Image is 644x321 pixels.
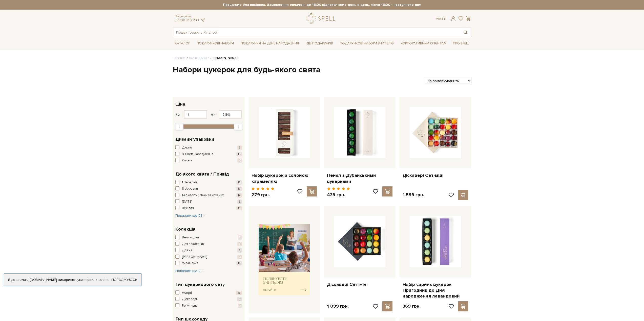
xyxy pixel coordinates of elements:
[182,235,199,240] span: Великодня
[238,235,242,240] span: 1
[327,282,392,287] a: Діскавері Сет-міні
[237,255,242,259] span: 9
[175,123,183,130] div: Min
[175,136,214,143] span: Дизайн упаковки
[175,303,242,308] button: Регулярна 1
[175,269,203,273] span: Показати ще 2
[403,192,424,198] p: 1 599 грн.
[175,158,242,163] button: Кохаю 4
[175,290,242,295] button: Асорті 58
[175,193,242,198] button: 14 лютого / День закоханих 17
[189,56,209,60] a: Вся продукція
[175,186,242,191] button: 8 березня 19
[175,213,205,218] button: Показати ще 28
[237,248,242,253] span: 6
[304,40,335,47] a: Ідеї подарунків
[175,281,225,288] span: Тип цукеркового сету
[237,158,242,163] span: 4
[238,304,242,308] span: 1
[184,110,207,119] input: Ціна
[182,152,213,157] span: З Днем Народження
[234,123,242,130] div: Max
[403,282,468,299] a: Набір сирних цукерок Пригодник до Дня народження лавандовий
[175,248,242,253] button: Для неї 6
[209,56,237,60] li: [PERSON_NAME]
[200,18,205,22] a: telegram
[175,213,205,218] span: Показати ще 28
[182,145,192,150] span: Дякую
[195,40,236,47] a: Подарункові набори
[175,206,242,211] button: Весілля 16
[237,145,242,150] span: 8
[239,40,301,47] a: Подарунки на День народження
[403,303,421,309] p: 369 грн.
[252,172,317,184] a: Набір цукерок з солоною карамеллю
[175,199,242,204] button: [DATE] 8
[175,171,229,178] span: До якого свята / Привід
[236,261,242,265] span: 16
[442,17,447,21] a: En
[460,28,471,37] button: Пошук товару у каталозі
[237,242,242,246] span: 8
[182,248,193,253] span: Для неї
[175,255,242,260] button: [PERSON_NAME] 9
[175,235,242,240] button: Великодня 1
[173,40,192,47] a: Каталог
[175,180,242,185] button: 1 Вересня 16
[182,180,197,185] span: 1 Вересня
[236,187,242,191] span: 19
[182,158,192,163] span: Кохаю
[182,255,207,260] span: [PERSON_NAME]
[173,28,460,37] input: Пошук товару у каталозі
[440,17,441,21] span: |
[173,56,185,60] a: Головна
[182,193,224,198] span: 14 лютого / День закоханих
[237,200,242,204] span: 8
[182,199,192,204] span: [DATE]
[182,290,192,295] span: Асорті
[236,152,242,156] span: 18
[175,261,242,266] button: Українська 16
[236,206,242,210] span: 16
[175,18,199,22] a: 0 800 319 233
[111,278,137,282] a: Погоджуюсь
[236,291,242,295] span: 58
[182,303,198,308] span: Регулярна
[327,192,350,198] p: 439 грн.
[175,101,185,108] span: Ціна
[403,172,468,178] a: Діскавері Сет-міді
[338,39,396,48] a: Подарункові набори Вчителю
[4,278,141,282] div: Я дозволяю [DOMAIN_NAME] використовувати
[175,145,242,150] button: Дякую 8
[327,303,349,309] p: 1 099 грн.
[175,226,195,233] span: Колекція
[451,40,471,47] a: Про Spell
[175,152,242,157] button: З Днем Народження 18
[182,242,204,247] span: Для закоханих
[87,278,110,282] a: файли cookie
[175,112,180,117] span: від
[399,40,448,47] a: Корпоративним клієнтам
[236,180,242,185] span: 16
[173,3,471,7] strong: Працюємо без вихідних. Замовлення оплачені до 16:00 відправляємо день в день, після 16:00 - насту...
[327,172,392,184] a: Пенал з Дубайськими цукерками
[252,192,275,198] p: 279 грн.
[306,13,338,24] a: logo
[219,110,242,119] input: Ціна
[175,15,205,18] span: Консультація:
[236,193,242,197] span: 17
[436,17,447,21] div: Ук
[182,297,197,302] span: Діскавері
[182,206,194,211] span: Весілля
[175,268,203,274] button: Показати ще 2
[182,186,198,191] span: 8 березня
[175,297,242,302] button: Діскавері 3
[259,224,310,295] img: banner
[173,65,471,75] h1: Набори цукерок для будь-якого свята
[182,261,198,266] span: Українська
[211,112,215,117] span: до
[175,242,242,247] button: Для закоханих 8
[237,297,242,301] span: 3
